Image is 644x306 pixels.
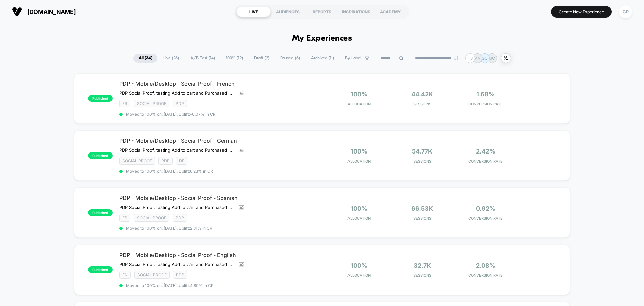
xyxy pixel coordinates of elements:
[88,209,113,216] span: published
[158,54,184,63] span: Live ( 26 )
[134,100,169,107] span: SOCIAL PROOF
[173,271,187,279] span: PDP
[476,148,495,155] span: 2.42%
[347,102,371,106] span: Allocation
[133,54,157,63] span: All ( 34 )
[474,56,481,61] p: MN
[126,112,216,117] span: Moved to 100% on: [DATE] . Uplift: -0.07% in CR
[351,205,367,212] span: 100%
[12,7,22,17] img: Visually logo
[185,54,220,63] span: A/B Test ( 14 )
[476,262,495,269] span: 2.08%
[27,8,76,15] span: [DOMAIN_NAME]
[275,54,305,63] span: Paused ( 6 )
[173,214,187,222] span: PDP
[619,5,632,18] div: CR
[617,5,634,19] button: CR
[173,100,187,107] span: PDP
[351,91,367,98] span: 100%
[489,56,495,61] p: SC
[551,6,612,18] button: Create New Experience
[119,194,322,201] span: PDP - Mobile/Desktop - Social Proof - Spanish
[271,6,305,17] div: AUDIENCES
[88,95,113,102] span: published
[411,205,433,212] span: 66.53k
[119,205,234,210] span: PDP Social Proof, testing Add to cart and Purchased messaging
[411,91,433,98] span: 44.42k
[392,102,452,106] span: Sessions
[292,34,352,43] h1: My Experiences
[392,159,452,164] span: Sessions
[249,54,274,63] span: Draft ( 2 )
[412,148,432,155] span: 54.77k
[134,271,170,279] span: SOCIAL PROOF
[221,54,248,63] span: 100% ( 12 )
[347,273,371,278] span: Allocation
[119,157,155,165] span: SOCIAL PROOF
[119,271,131,279] span: EN
[119,80,322,87] span: PDP - Mobile/Desktop - Social Proof - French
[482,56,488,61] p: GC
[119,100,130,107] span: FR
[351,148,367,155] span: 100%
[455,159,516,164] span: CONVERSION RATE
[351,262,367,269] span: 100%
[119,214,130,222] span: ES
[126,226,212,231] span: Moved to 100% on: [DATE] . Uplift: 2.31% in CR
[305,6,339,17] div: REPORTS
[306,54,339,63] span: Archived ( 11 )
[455,273,516,278] span: CONVERSION RATE
[236,6,271,17] div: LIVE
[476,91,495,98] span: 1.68%
[176,157,187,165] span: DE
[454,56,458,60] img: end
[119,252,322,258] span: PDP - Mobile/Desktop - Social Proof - English
[392,273,452,278] span: Sessions
[455,102,516,106] span: CONVERSION RATE
[392,216,452,221] span: Sessions
[126,283,214,288] span: Moved to 100% on: [DATE] . Uplift: 4.80% in CR
[339,6,373,17] div: INSPIRATIONS
[119,90,234,96] span: PDP Social Proof, testing Add to cart and Purchased messaging
[134,214,169,222] span: SOCIAL PROOF
[88,266,113,273] span: published
[119,262,234,267] span: PDP Social Proof, testing Add to cart and Purchased messaging
[126,169,213,174] span: Moved to 100% on: [DATE] . Uplift: 6.23% in CR
[88,152,113,159] span: published
[465,53,475,63] div: + 3
[414,262,431,269] span: 32.7k
[119,147,234,153] span: PDP Social Proof, testing Add to cart and Purchased messaging
[455,216,516,221] span: CONVERSION RATE
[119,137,322,144] span: PDP - Mobile/Desktop - Social Proof - German
[373,6,408,17] div: ACADEMY
[158,157,173,165] span: PDP
[10,6,78,17] button: [DOMAIN_NAME]
[345,56,361,61] span: By Label
[347,216,371,221] span: Allocation
[476,205,495,212] span: 0.92%
[347,159,371,164] span: Allocation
